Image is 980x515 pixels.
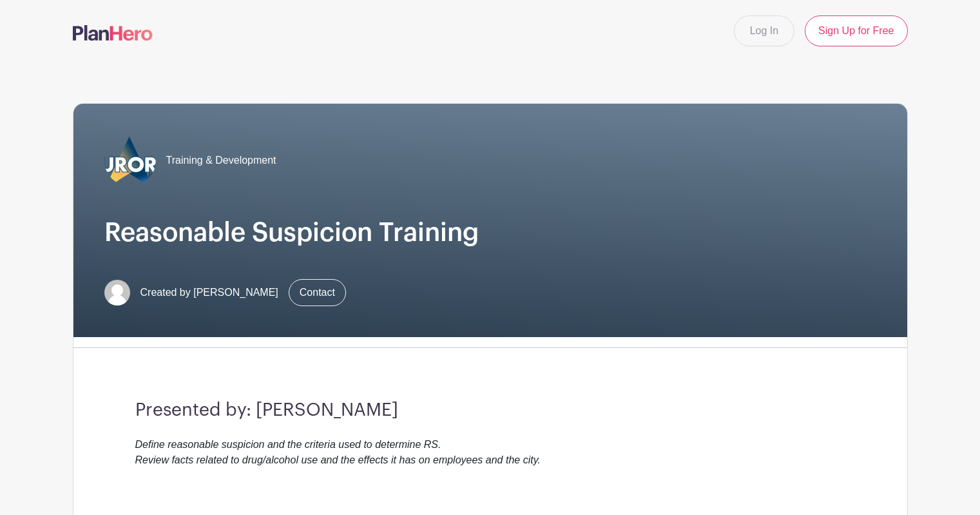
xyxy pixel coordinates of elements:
[289,279,346,306] a: Contact
[73,25,153,41] img: logo-507f7623f17ff9eddc593b1ce0a138ce2505c220e1c5a4e2b4648c50719b7d32.svg
[135,400,845,422] h3: Presented by: [PERSON_NAME]
[104,280,130,306] img: default-ce2991bfa6775e67f084385cd625a349d9dcbb7a52a09fb2fda1e96e2d18dcdb.png
[734,15,794,46] a: Log In
[104,135,156,186] img: 2023_COA_Horiz_Logo_PMS_BlueStroke%204.png
[805,15,907,46] a: Sign Up for Free
[140,285,278,300] span: Created by [PERSON_NAME]
[166,153,276,168] span: Training & Development
[135,439,541,465] em: Define reasonable suspicion and the criteria used to determine RS. Review facts related to drug/a...
[104,217,876,248] h1: Reasonable Suspicion Training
